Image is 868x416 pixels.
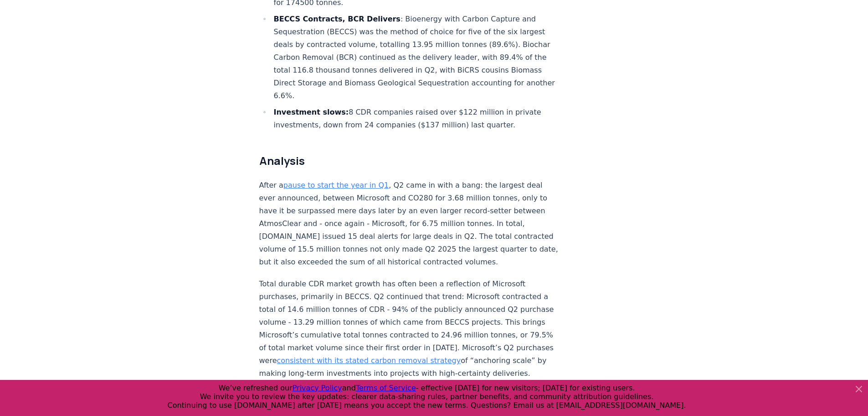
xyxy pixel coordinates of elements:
strong: Investment slows: [274,108,349,116]
strong: BECCS Contracts, BCR Delivers [274,15,401,23]
a: pause to start the year in Q1 [283,181,389,190]
p: After a , Q2 came in with a bang: the largest deal ever announced, between Microsoft and CO280 fo... [259,179,561,269]
li: 8 CDR companies raised over $122 million in private investments, down from 24 companies ($137 mil... [271,106,561,132]
a: consistent with its stated carbon removal strategy [277,356,461,365]
p: Total durable CDR market growth has often been a reflection of Microsoft purchases, primarily in ... [259,278,561,380]
h2: Analysis [259,153,561,168]
li: : Bioenergy with Carbon Capture and Sequestration (BECCS) was the method of choice for five of th... [271,13,561,102]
